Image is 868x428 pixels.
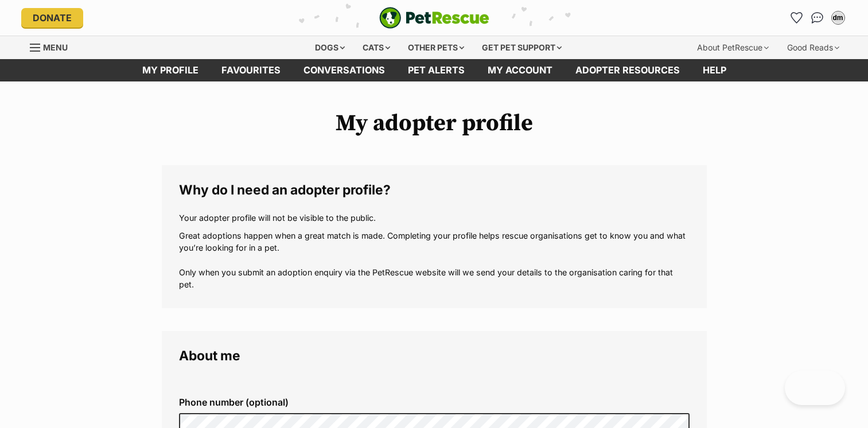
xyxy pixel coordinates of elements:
a: My profile [131,59,210,81]
img: logo-e224e6f780fb5917bec1dbf3a21bbac754714ae5b6737aabdf751b685950b380.svg [379,7,489,29]
div: Good Reads [779,36,847,59]
legend: About me [179,348,690,363]
legend: Why do I need an adopter profile? [179,182,690,197]
a: conversations [292,59,396,81]
div: Cats [355,36,398,59]
a: Conversations [808,9,827,27]
a: PetRescue [379,7,489,29]
div: Dogs [307,36,353,59]
p: Your adopter profile will not be visible to the public. [179,212,690,224]
a: Pet alerts [396,59,476,81]
a: My account [476,59,564,81]
ul: Account quick links [788,9,847,27]
div: About PetRescue [689,36,777,59]
img: chat-41dd97257d64d25036548639549fe6c8038ab92f7586957e7f3b1b290dea8141.svg [811,12,823,24]
div: dm [832,12,844,24]
p: Great adoptions happen when a great match is made. Completing your profile helps rescue organisat... [179,229,690,291]
a: Adopter resources [564,59,691,81]
a: Favourites [210,59,292,81]
button: My account [829,9,847,27]
h1: My adopter profile [162,110,707,137]
label: Phone number (optional) [179,397,690,407]
span: Menu [43,42,68,52]
div: Get pet support [474,36,570,59]
a: Donate [21,8,83,28]
a: Menu [30,36,76,57]
fieldset: Why do I need an adopter profile? [162,165,707,308]
a: Help [691,59,738,81]
iframe: Help Scout Beacon - Open [785,371,845,405]
a: Favourites [788,9,806,27]
div: Other pets [400,36,472,59]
